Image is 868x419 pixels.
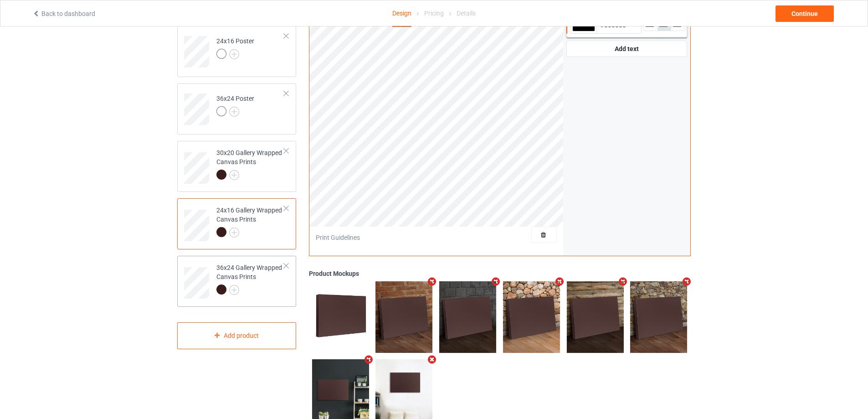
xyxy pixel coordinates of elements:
div: Print Guidelines [316,233,360,242]
div: Add product [177,322,296,349]
a: Back to dashboard [32,10,95,17]
i: Remove mockup [681,277,693,286]
img: svg+xml;base64,PD94bWwgdmVyc2lvbj0iMS4wIiBlbmNvZGluZz0iVVRGLTgiPz4KPHN2ZyB3aWR0aD0iMjJweCIgaGVpZ2... [229,49,239,59]
div: 30x20 Gallery Wrapped Canvas Prints [177,141,296,192]
div: 36x24 Poster [216,94,254,116]
i: Remove mockup [426,355,438,364]
div: Details [457,0,476,26]
img: regular.jpg [567,281,624,352]
div: 36x24 Poster [177,83,296,134]
div: Product Mockups [309,269,691,278]
i: Remove mockup [617,277,629,286]
div: 24x16 Poster [177,26,296,77]
div: 36x24 Gallery Wrapped Canvas Prints [216,263,284,294]
img: svg+xml;base64,PD94bWwgdmVyc2lvbj0iMS4wIiBlbmNvZGluZz0iVVRGLTgiPz4KPHN2ZyB3aWR0aD0iMjJweCIgaGVpZ2... [229,170,239,180]
div: 24x16 Gallery Wrapped Canvas Prints [177,198,296,249]
div: Pricing [424,0,444,26]
div: Continue [776,5,834,22]
img: regular.jpg [630,281,687,352]
img: svg+xml;base64,PD94bWwgdmVyc2lvbj0iMS4wIiBlbmNvZGluZz0iVVRGLTgiPz4KPHN2ZyB3aWR0aD0iMjJweCIgaGVpZ2... [229,228,239,238]
i: Remove mockup [554,277,565,286]
img: regular.jpg [375,281,432,352]
img: regular.jpg [503,281,560,352]
i: Remove mockup [490,277,502,286]
i: Remove mockup [363,355,374,364]
div: 24x16 Gallery Wrapped Canvas Prints [216,206,284,237]
img: regular.jpg [439,281,496,352]
div: Add text [566,41,687,57]
div: 24x16 Poster [216,36,254,58]
i: Remove mockup [426,277,438,286]
div: Design [392,0,411,27]
div: 36x24 Gallery Wrapped Canvas Prints [177,256,296,307]
img: svg+xml;base64,PD94bWwgdmVyc2lvbj0iMS4wIiBlbmNvZGluZz0iVVRGLTgiPz4KPHN2ZyB3aWR0aD0iMjJweCIgaGVpZ2... [229,107,239,117]
div: 30x20 Gallery Wrapped Canvas Prints [216,148,284,179]
img: regular.jpg [312,281,369,352]
img: svg+xml;base64,PD94bWwgdmVyc2lvbj0iMS4wIiBlbmNvZGluZz0iVVRGLTgiPz4KPHN2ZyB3aWR0aD0iMjJweCIgaGVpZ2... [229,285,239,295]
